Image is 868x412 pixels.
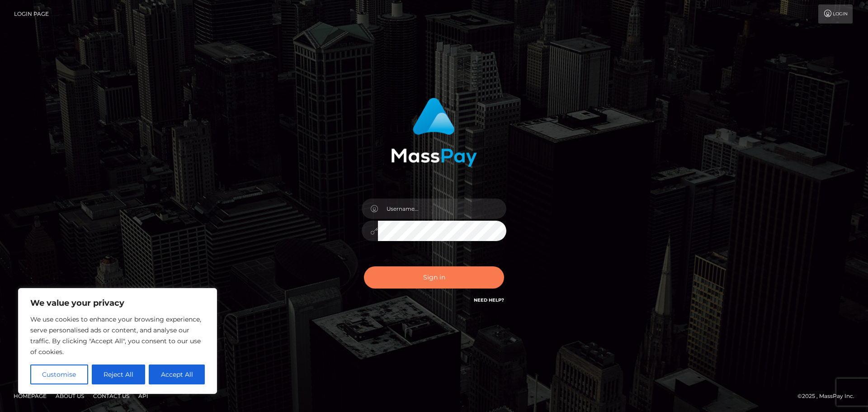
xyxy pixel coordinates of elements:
[818,5,853,24] a: Login
[18,288,217,394] div: We value your privacy
[135,389,152,403] a: API
[378,199,506,219] input: Username...
[14,5,49,24] a: Login Page
[364,266,504,289] button: Sign in
[92,365,146,384] button: Reject All
[90,389,133,403] a: Contact Us
[391,98,477,167] img: MassPay Login
[149,365,205,384] button: Accept All
[30,314,205,357] p: We use cookies to enhance your browsing experience, serve personalised ads or content, and analys...
[797,391,861,401] div: © 2025 , MassPay Inc.
[474,297,504,303] a: Need Help?
[30,298,205,308] p: We value your privacy
[10,389,50,403] a: Homepage
[30,365,88,384] button: Customise
[52,389,88,403] a: About Us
